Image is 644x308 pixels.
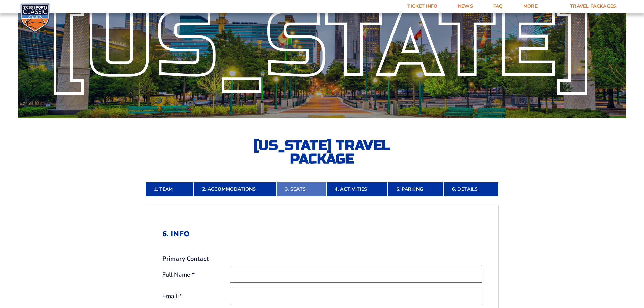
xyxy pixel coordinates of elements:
[162,255,209,263] strong: Primary Contact
[248,139,397,166] h2: [US_STATE] Travel Package
[194,182,277,197] a: 2. Accommodations
[162,230,482,238] h2: 6. Info
[326,182,388,197] a: 4. Activities
[18,9,626,81] div: [US_STATE]
[146,182,194,197] a: 1. Team
[388,182,444,197] a: 5. Parking
[20,3,50,33] img: CBS Sports Classic
[162,270,230,279] label: Full Name *
[162,292,230,301] label: Email *
[277,182,326,197] a: 3. Seats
